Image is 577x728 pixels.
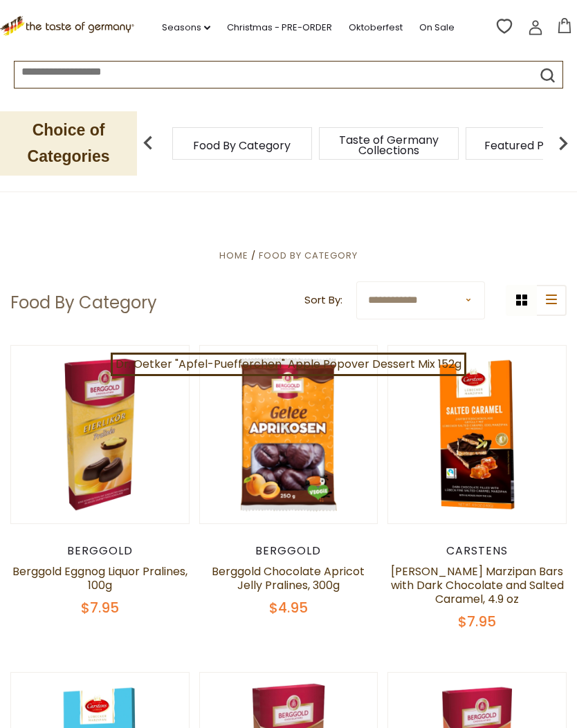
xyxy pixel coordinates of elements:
h1: Food By Category [10,292,157,313]
a: Home [219,249,248,262]
label: Sort By: [304,292,342,309]
span: $4.95 [269,598,308,617]
a: On Sale [419,20,455,35]
img: Carstens Luebecker Marzipan Bars with Dark Chocolate and Salted Caramel, 4.9 oz [388,346,566,523]
a: Berggold Eggnog Liquor Pralines, 100g [12,563,187,593]
div: Carstens [387,544,567,558]
img: next arrow [549,129,577,157]
a: Food By Category [193,140,291,151]
a: Berggold Chocolate Apricot Jelly Pralines, 300g [212,563,365,593]
a: Christmas - PRE-ORDER [227,20,332,35]
a: Taste of Germany Collections [333,135,444,156]
span: $7.95 [81,598,119,617]
div: Berggold [199,544,378,558]
a: [PERSON_NAME] Marzipan Bars with Dark Chocolate and Salted Caramel, 4.9 oz [391,563,564,607]
img: Berggold Eggnog Liquor Pralines, 100g [11,346,189,523]
a: Oktoberfest [349,20,403,35]
img: previous arrow [134,129,162,157]
img: Berggold Chocolate Apricot Jelly Pralines, 300g [200,346,378,523]
a: Food By Category [259,249,358,262]
a: Dr. Oetker "Apfel-Puefferchen" Apple Popover Dessert Mix 152g [111,353,466,376]
a: Seasons [162,20,210,35]
div: Berggold [10,544,190,558]
span: $7.95 [458,612,496,631]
